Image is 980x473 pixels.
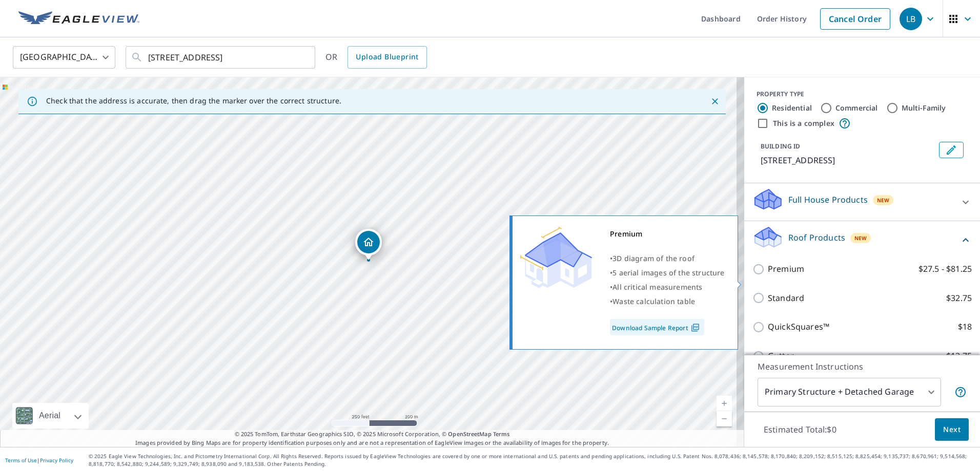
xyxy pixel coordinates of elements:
p: Standard [768,292,804,305]
img: Pdf Icon [688,323,702,332]
span: New [854,234,867,242]
label: This is a complex [773,118,834,128]
span: Next [943,423,961,436]
a: Terms of Use [5,457,37,464]
div: Premium [610,227,725,241]
span: © 2025 TomTom, Earthstar Geographics SIO, © 2025 Microsoft Corporation, © [235,430,510,439]
p: $18 [958,320,972,333]
span: New [877,196,890,204]
p: © 2025 Eagle View Technologies, Inc. and Pictometry International Corp. All Rights Reserved. Repo... [89,453,975,468]
div: • [610,266,725,280]
div: LB [900,8,922,30]
a: OpenStreetMap [448,430,491,438]
button: Edit building 1 [939,142,964,158]
span: Upload Blueprint [356,51,418,63]
span: All critical measurements [612,282,702,292]
div: • [610,294,725,309]
a: Current Level 17, Zoom Out [717,411,732,426]
p: $27.5 - $81.25 [918,263,972,275]
div: • [610,251,725,266]
a: Download Sample Report [610,319,704,335]
label: Multi-Family [902,103,946,113]
img: EV Logo [18,11,139,27]
p: [STREET_ADDRESS] [761,154,935,166]
p: $32.75 [946,292,972,305]
p: Roof Products [788,231,845,244]
a: Terms [493,430,510,438]
label: Residential [772,103,812,113]
div: • [610,280,725,294]
div: [GEOGRAPHIC_DATA] [13,43,115,72]
span: Waste calculation table [612,296,695,306]
span: Your report will include the primary structure and a detached garage if one exists. [954,386,967,398]
p: | [5,457,73,463]
p: Premium [768,263,804,275]
a: Cancel Order [820,8,890,30]
p: Check that the address is accurate, then drag the marker over the correct structure. [46,96,341,105]
div: OR [325,46,427,69]
p: Gutter [768,350,794,362]
button: Close [708,95,722,108]
a: Current Level 17, Zoom In [717,396,732,411]
div: Dropped pin, building 1, Residential property, 4389 White Cedar Ln Delray Beach, FL 33445 [355,229,382,261]
div: PROPERTY TYPE [757,90,968,99]
p: Measurement Instructions [758,360,967,373]
a: Privacy Policy [40,457,73,464]
input: Search by address or latitude-longitude [148,43,294,72]
button: Next [935,418,969,441]
div: Aerial [36,403,64,428]
p: BUILDING ID [761,142,800,150]
img: Premium [520,227,592,288]
span: 5 aerial images of the structure [612,268,724,277]
div: Full House ProductsNew [752,187,972,217]
div: Roof ProductsNew [752,225,972,254]
div: Primary Structure + Detached Garage [758,378,941,406]
div: Aerial [12,403,89,428]
span: 3D diagram of the roof [612,253,695,263]
p: QuickSquares™ [768,320,829,333]
a: Upload Blueprint [348,46,426,69]
label: Commercial [835,103,878,113]
p: Full House Products [788,193,868,206]
p: Estimated Total: $0 [756,418,845,441]
p: $13.75 [946,350,972,362]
